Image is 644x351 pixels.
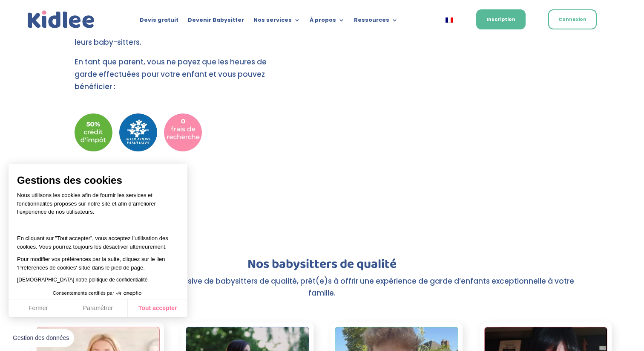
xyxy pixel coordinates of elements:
button: Consentements certifiés par [49,288,147,299]
p: Pour modifier vos préférences par la suite, cliquez sur le lien 'Préférences de cookies' situé da... [17,255,179,272]
h2: Nos babysitters de qualité [64,258,580,275]
a: Ressources [354,17,398,26]
span: Consentements certifiés par [53,291,114,296]
button: Fermer le widget sans consentement [8,329,74,347]
a: [DEMOGRAPHIC_DATA] notre politique de confidentialité [17,277,147,283]
img: logo_kidlee_bleu [26,9,97,31]
button: Paramétrer [68,299,128,317]
svg: Axeptio [116,281,141,306]
a: Nos services [253,17,300,26]
p: Découvrez notre sélection exclusive de babysitters de qualité, prêt(e)s à offrir une expérience d... [64,275,580,300]
a: Inscription [476,9,526,29]
button: Fermer [9,299,68,317]
a: À propos [310,17,345,26]
a: Connexion [548,9,597,29]
a: Devenir Babysitter [188,17,244,26]
button: Tout accepter [128,299,187,317]
a: Kidlee Logo [26,9,97,31]
span: Gestions des cookies [17,174,179,187]
span: Gestion des données [13,334,69,342]
img: Français [446,17,453,23]
p: Nous utilisons les cookies afin de fournir les services et fonctionnalités proposés sur notre sit... [17,191,179,222]
p: En tant que parent, vous ne payez que les heures de garde effectuées pour votre enfant et vous po... [75,56,275,93]
p: En cliquant sur ”Tout accepter”, vous acceptez l’utilisation des cookies. Vous pourrez toujours l... [17,226,179,251]
a: Devis gratuit [140,17,178,26]
picture: Aides kidlee CAF [75,144,202,154]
